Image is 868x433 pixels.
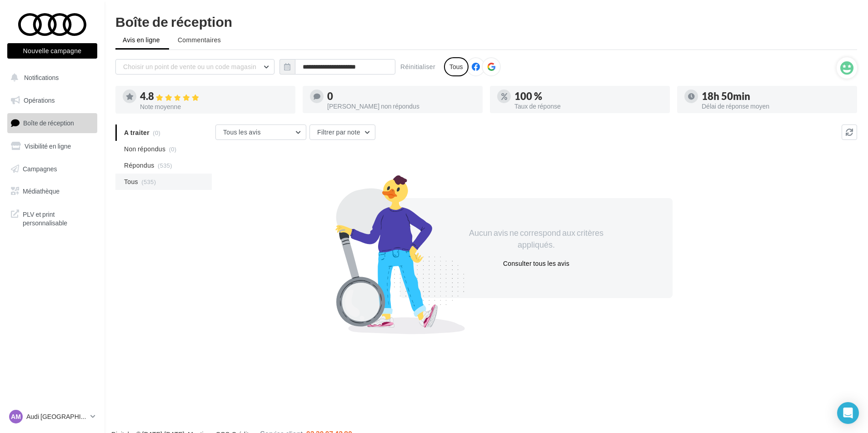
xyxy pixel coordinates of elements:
div: Note moyenne [140,104,288,110]
span: Notifications [24,74,59,81]
span: Opérations [24,96,55,104]
button: Nouvelle campagne [7,43,97,59]
span: Campagnes [23,164,57,172]
span: Tous les avis [223,128,261,136]
span: Boîte de réception [23,119,74,127]
a: Opérations [5,91,99,110]
div: Taux de réponse [514,103,663,109]
div: 0 [327,91,475,101]
a: Médiathèque [5,182,99,201]
div: Délai de réponse moyen [702,103,850,109]
div: 4.8 [140,91,288,102]
button: Notifications [5,68,95,87]
button: Filtrer par note [309,124,375,140]
a: PLV et print personnalisable [5,204,99,231]
span: PLV et print personnalisable [23,208,94,228]
span: AM [11,412,21,421]
button: Tous les avis [215,124,306,140]
span: Répondus [124,161,155,170]
a: Boîte de réception [5,113,99,133]
button: Réinitialiser [397,61,439,72]
a: Visibilité en ligne [5,137,99,156]
div: Boîte de réception [115,15,857,28]
span: Commentaires [178,35,221,45]
a: AM Audi [GEOGRAPHIC_DATA] [7,408,97,425]
div: 18h 50min [702,91,850,101]
p: Audi [GEOGRAPHIC_DATA] [26,412,87,421]
span: Choisir un point de vente ou un code magasin [123,63,256,70]
div: Aucun avis ne correspond aux critères appliqués. [458,227,614,250]
div: 100 % [514,91,663,101]
button: Choisir un point de vente ou un code magasin [115,59,274,75]
span: Médiathèque [23,187,60,195]
span: Non répondus [124,144,165,154]
div: Open Intercom Messenger [837,402,859,424]
button: Consulter tous les avis [499,258,573,269]
div: [PERSON_NAME] non répondus [327,103,475,109]
div: Tous [444,57,469,76]
span: (535) [141,178,156,185]
span: Visibilité en ligne [25,142,71,150]
span: (535) [158,162,172,169]
span: (0) [169,145,177,153]
span: Tous [124,177,138,186]
a: Campagnes [5,159,99,179]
